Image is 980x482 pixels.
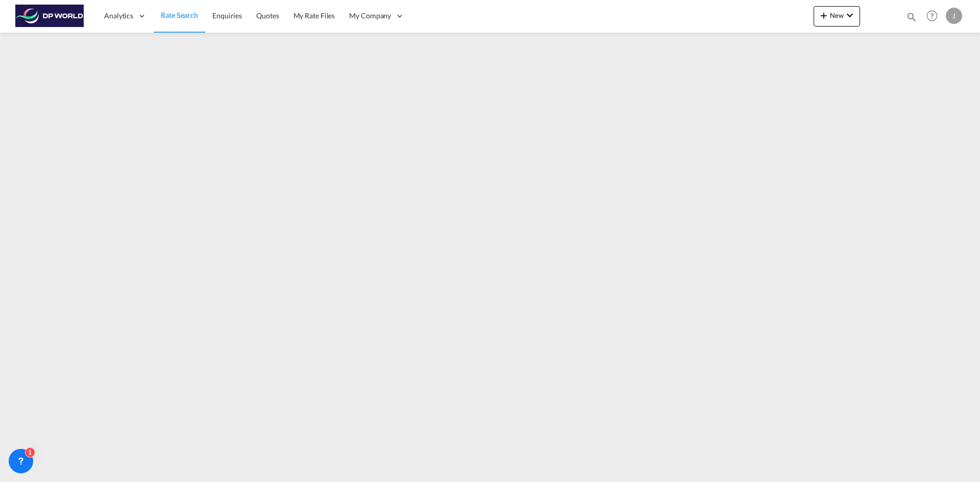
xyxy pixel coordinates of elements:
md-icon: icon-magnify [906,11,917,22]
span: Quotes [256,11,279,20]
span: Enquiries [212,11,242,20]
img: c08ca190194411f088ed0f3ba295208c.png [15,5,84,28]
md-icon: icon-plus 400-fg [818,9,830,21]
div: icon-magnify [906,11,917,27]
div: Help [923,7,946,26]
span: Rate Search [161,11,198,19]
span: My Rate Files [293,11,335,20]
div: J [946,8,962,24]
md-icon: icon-chevron-down [844,9,856,21]
span: My Company [349,11,391,21]
span: Analytics [104,11,133,21]
button: icon-plus 400-fgNewicon-chevron-down [814,6,860,27]
span: New [818,11,856,19]
span: Help [923,7,941,24]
